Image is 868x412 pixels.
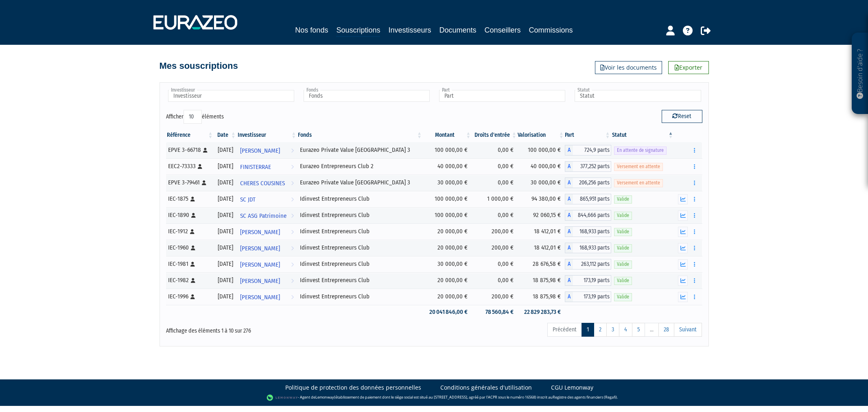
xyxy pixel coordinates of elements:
[166,128,214,142] th: Référence : activer pour trier la colonne par ordre croissant
[184,110,202,124] select: Afficheréléments
[217,178,234,187] div: [DATE]
[573,291,611,302] span: 173,19 parts
[168,276,211,285] div: IEC-1982
[573,243,611,253] span: 168,933 parts
[214,128,237,142] th: Date: activer pour trier la colonne par ordre croissant
[606,323,619,337] a: 3
[565,291,611,302] div: A - Idinvest Entrepreneurs Club
[423,207,472,224] td: 100 000,00 €
[553,394,617,400] a: Registre des agents financiers (Regafi)
[267,394,298,402] img: logo-lemonway.png
[565,210,611,221] div: A - Idinvest Entrepreneurs Club
[168,227,211,236] div: IEC-1912
[202,180,206,185] i: [Français] Personne physique
[217,162,234,171] div: [DATE]
[614,212,632,219] span: Valide
[423,272,472,289] td: 20 000,00 €
[217,227,234,236] div: [DATE]
[300,178,420,187] div: Eurazeo Private Value [GEOGRAPHIC_DATA] 3
[573,275,611,286] span: 173,19 parts
[240,274,280,289] span: [PERSON_NAME]
[518,272,565,289] td: 18 875,98 €
[291,143,294,158] i: Voir l'investisseur
[565,161,573,172] span: A
[291,257,294,272] i: Voir l'investisseur
[614,244,632,252] span: Valide
[315,394,334,400] a: Lemonway
[240,176,285,191] span: CHERES COUSINES
[518,256,565,272] td: 28 676,58 €
[472,289,518,305] td: 200,00 €
[423,142,472,158] td: 100 000,00 €
[191,213,196,218] i: [Français] Personne physique
[518,240,565,256] td: 18 412,01 €
[168,211,211,219] div: IEC-1890
[518,158,565,175] td: 40 000,00 €
[237,142,297,158] a: [PERSON_NAME]
[300,292,420,301] div: Idinvest Entrepreneurs Club
[440,384,532,392] a: Conditions générales d'utilisation
[168,195,211,203] div: IEC-1875
[285,384,421,392] a: Politique de protection des données personnelles
[300,211,420,219] div: Idinvest Entrepreneurs Club
[423,256,472,272] td: 30 000,00 €
[237,207,297,224] a: SC ASG Patrimoine
[153,15,237,30] img: 1732889491-logotype_eurazeo_blanc_rvb.png
[291,225,294,240] i: Voir l'investisseur
[472,128,518,142] th: Droits d'entrée: activer pour trier la colonne par ordre croissant
[518,175,565,191] td: 30 000,00 €
[573,178,611,188] span: 206,256 parts
[217,146,234,154] div: [DATE]
[191,245,195,250] i: [Français] Personne physique
[217,243,234,252] div: [DATE]
[198,164,202,169] i: [Français] Personne physique
[573,194,611,204] span: 865,951 parts
[565,291,573,302] span: A
[300,162,420,171] div: Eurazeo Entrepreneurs Club 2
[217,276,234,285] div: [DATE]
[518,289,565,305] td: 18 875,98 €
[595,61,662,74] a: Voir les documents
[237,289,297,305] a: [PERSON_NAME]
[166,110,224,124] label: Afficher éléments
[565,275,611,286] div: A - Idinvest Entrepreneurs Club
[160,61,238,71] h4: Mes souscriptions
[439,24,477,36] a: Documents
[573,226,611,237] span: 168,933 parts
[472,175,518,191] td: 0,00 €
[240,257,280,272] span: [PERSON_NAME]
[168,162,211,171] div: EEC2-73333
[166,322,383,335] div: Affichage des éléments 1 à 10 sur 276
[551,384,593,392] a: CGU Lemonway
[217,211,234,219] div: [DATE]
[297,128,423,142] th: Fonds: activer pour trier la colonne par ordre croissant
[423,224,472,240] td: 20 000,00 €
[240,192,256,207] span: SC JDT
[423,158,472,175] td: 40 000,00 €
[423,289,472,305] td: 20 000,00 €
[573,259,611,270] span: 263,112 parts
[565,145,611,156] div: A - Eurazeo Private Value Europe 3
[300,260,420,268] div: Idinvest Entrepreneurs Club
[237,191,297,207] a: SC JDT
[190,197,195,202] i: [Français] Personne physique
[614,195,632,203] span: Valide
[573,161,611,172] span: 377,252 parts
[240,290,280,305] span: [PERSON_NAME]
[240,241,280,256] span: [PERSON_NAME]
[565,194,573,204] span: A
[518,207,565,224] td: 92 060,15 €
[300,195,420,203] div: Idinvest Entrepreneurs Club
[662,110,702,123] button: Reset
[619,323,632,337] a: 4
[423,128,472,142] th: Montant: activer pour trier la colonne par ordre croissant
[237,272,297,289] a: [PERSON_NAME]
[291,160,294,175] i: Voir l'investisseur
[614,179,663,187] span: Versement en attente
[573,210,611,221] span: 844,666 parts
[614,228,632,236] span: Valide
[190,229,195,234] i: [Français] Personne physique
[565,194,611,204] div: A - Idinvest Entrepreneurs Club
[565,275,573,286] span: A
[614,277,632,285] span: Valide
